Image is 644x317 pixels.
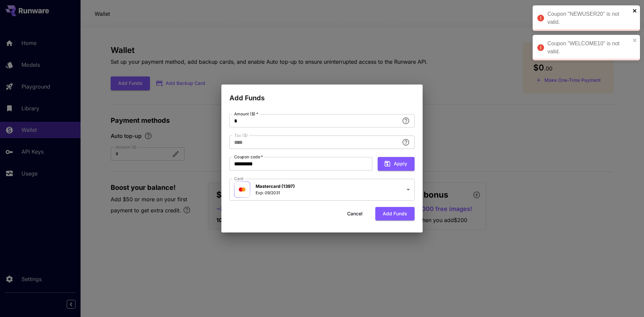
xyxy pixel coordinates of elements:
label: Tax ($) [234,133,248,138]
h2: Add Funds [221,85,423,103]
div: Coupon "NEWUSER20" is not valid. [547,10,631,26]
button: Add funds [375,207,415,221]
p: Exp: 09/2031 [256,190,295,196]
label: Amount ($) [234,111,258,117]
label: Card [234,176,244,181]
button: Apply [378,157,415,171]
div: Coupon "WELCOME10" is not valid. [547,40,631,56]
button: close [633,8,637,13]
button: close [633,38,637,43]
label: Coupon code [234,154,263,160]
p: Mastercard (1397) [256,183,295,190]
button: Cancel [340,207,370,221]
